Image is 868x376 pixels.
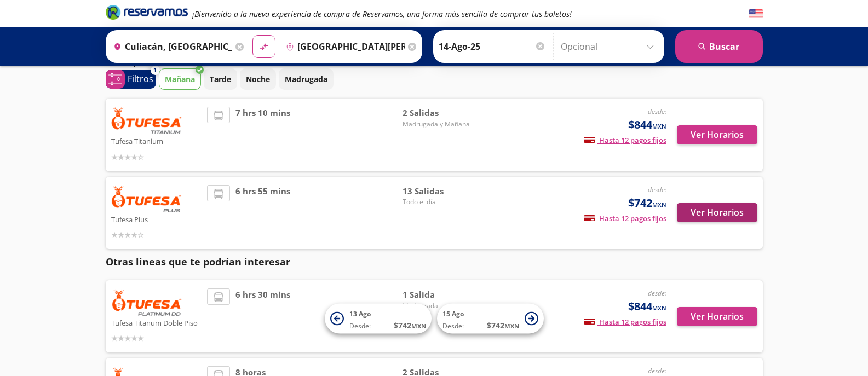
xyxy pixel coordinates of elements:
em: desde: [648,107,666,116]
span: 2 Salidas [403,107,479,119]
button: Tarde [204,68,237,90]
input: Buscar Origen [109,33,233,60]
small: MXN [411,322,426,330]
p: Noche [246,73,270,85]
button: Buscar [675,30,763,63]
button: Noche [240,68,276,90]
span: 1 Salida [403,288,479,301]
span: $ 742 [487,320,519,331]
span: 13 Ago [349,309,371,319]
img: Tufesa Titanium [111,107,182,134]
button: 13 AgoDesde:$742MXN [325,304,432,334]
em: desde: [648,366,666,375]
button: Ver Horarios [677,203,757,222]
span: Hasta 12 pagos fijos [584,213,666,223]
span: Desde: [442,321,464,331]
em: desde: [648,185,666,194]
input: Elegir Fecha [439,33,546,60]
button: Mañana [159,68,201,90]
button: 15 AgoDesde:$742MXN [437,304,544,334]
span: 6 hrs 55 mins [235,185,290,241]
p: Otras lineas que te podrían interesar [106,254,763,269]
em: desde: [648,288,666,298]
button: Ver Horarios [677,307,757,326]
p: Tufesa Titanium [111,134,202,147]
span: 7 hrs 10 mins [235,107,290,163]
p: Mañana [165,73,195,85]
span: $844 [628,117,666,133]
i: Brand Logo [106,4,188,20]
span: $844 [628,298,666,315]
span: 13 Salidas [403,185,479,198]
a: Brand Logo [106,4,188,24]
em: ¡Bienvenido a la nueva experiencia de compra de Reservamos, una forma más sencilla de comprar tus... [192,9,572,19]
span: Madrugada y Mañana [403,119,479,129]
small: MXN [652,200,666,209]
span: $ 742 [394,320,426,331]
p: Tufesa Titanum Doble Piso [111,316,202,329]
span: Madrugada [403,301,479,311]
small: MXN [652,304,666,312]
button: Ver Horarios [677,125,757,144]
p: Tarde [210,73,231,85]
input: Opcional [561,33,659,60]
img: Tufesa Titanum Doble Piso [111,288,182,316]
img: Tufesa Plus [111,185,182,212]
span: $742 [628,195,666,211]
span: 1 [153,66,157,75]
button: English [749,7,763,21]
button: 1Filtros [106,70,156,89]
input: Buscar Destino [281,33,405,60]
p: Filtros [128,72,153,85]
span: Hasta 12 pagos fijos [584,135,666,145]
span: Hasta 12 pagos fijos [584,317,666,327]
small: MXN [652,122,666,130]
span: Todo el día [403,197,479,207]
p: Tufesa Plus [111,212,202,225]
span: Desde: [349,321,371,331]
small: MXN [504,322,519,330]
span: 6 hrs 30 mins [235,288,290,344]
p: Madrugada [285,73,327,85]
span: 15 Ago [442,309,464,319]
button: Madrugada [279,68,334,90]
